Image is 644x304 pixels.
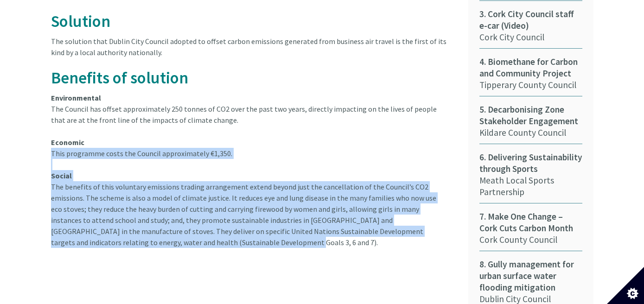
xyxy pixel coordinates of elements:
[479,8,582,49] a: 3. Cork City Council staff e-car (Video)Cork City Council
[607,267,644,304] button: Set cookie preferences
[51,138,84,147] strong: Economic
[479,8,582,32] span: 3. Cork City Council staff e-car (Video)
[479,259,582,293] span: 8. Gully management for urban surface water flooding mitigation
[51,171,72,180] strong: Social
[479,56,582,79] span: 4. Biomethane for Carbon and Community Project
[51,11,110,32] span: Solution
[479,211,582,234] span: 7. Make One Change – Cork Cuts Carbon Month
[479,211,582,251] a: 7. Make One Change – Cork Cuts Carbon MonthCork County Council
[51,67,188,88] span: Benefits of solution
[51,93,101,102] strong: Environmental
[479,104,582,127] span: 5. Decarbonising Zone Stakeholder Engagement
[479,152,582,203] a: 6. Delivering Sustainability through SportsMeath Local Sports Partnership
[479,56,582,96] a: 4. Biomethane for Carbon and Community ProjectTipperary County Council
[479,152,582,175] span: 6. Delivering Sustainability through Sports
[479,104,582,144] a: 5. Decarbonising Zone Stakeholder EngagementKildare County Council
